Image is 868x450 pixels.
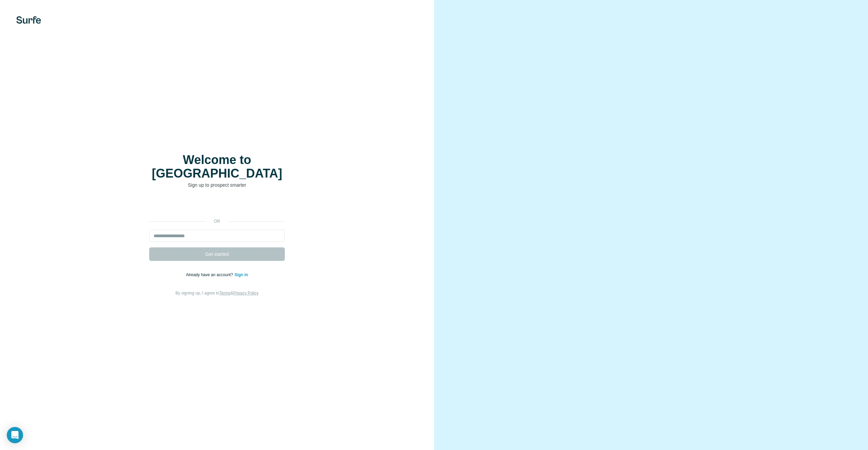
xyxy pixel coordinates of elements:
[16,16,41,24] img: Surfe's logo
[233,291,259,295] a: Privacy Policy
[176,291,259,295] span: By signing up, I agree to &
[149,153,285,180] h1: Welcome to [GEOGRAPHIC_DATA]
[186,272,235,277] span: Already have an account?
[206,218,228,224] p: or
[149,182,285,188] p: Sign up to prospect smarter
[219,291,231,295] a: Terms
[234,272,248,277] a: Sign in
[146,199,288,213] iframe: Sign in with Google Button
[7,427,23,443] div: Open Intercom Messenger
